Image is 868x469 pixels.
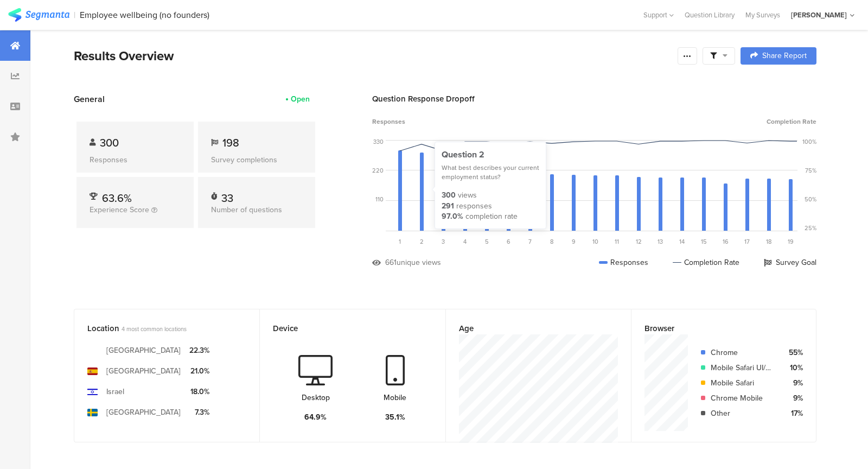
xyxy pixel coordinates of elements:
[636,237,642,246] span: 12
[762,52,807,60] span: Share Report
[784,408,803,419] div: 17%
[221,190,233,201] div: 33
[8,8,69,22] img: segmanta logo
[90,204,149,216] span: Experience Score
[80,10,209,20] div: Employee wellbeing (no founders)
[711,392,775,404] div: Chrome Mobile
[74,93,105,105] span: General
[679,237,685,246] span: 14
[784,362,803,373] div: 10%
[189,386,209,397] div: 18.0%
[100,135,119,151] span: 300
[420,237,424,246] span: 2
[211,204,282,216] span: Number of questions
[615,237,619,246] span: 11
[442,201,454,212] div: 291
[106,365,181,377] div: [GEOGRAPHIC_DATA]
[802,137,816,146] div: 100%
[106,386,124,397] div: Israel
[465,211,518,222] div: completion rate
[485,237,489,246] span: 5
[304,411,327,423] div: 64.9%
[372,93,816,105] div: Question Response Dropoff
[788,237,794,246] span: 19
[592,237,598,246] span: 10
[399,237,401,246] span: 1
[74,46,672,66] div: Results Overview
[106,407,181,418] div: [GEOGRAPHIC_DATA]
[744,237,750,246] span: 17
[507,237,510,246] span: 6
[397,257,441,268] div: unique views
[102,190,132,206] span: 63.6%
[375,195,384,204] div: 110
[784,377,803,389] div: 9%
[384,392,406,403] div: Mobile
[90,154,181,166] div: Responses
[442,211,463,222] div: 97.0%
[711,362,775,373] div: Mobile Safari UI/WKWebView
[701,237,707,246] span: 15
[106,345,181,356] div: [GEOGRAPHIC_DATA]
[711,377,775,389] div: Mobile Safari
[442,149,539,161] div: Question 2
[189,407,209,418] div: 7.3%
[767,117,816,126] span: Completion Rate
[599,257,648,268] div: Responses
[572,237,576,246] span: 9
[458,190,477,201] div: views
[643,7,674,23] div: Support
[222,135,239,151] span: 198
[74,9,75,21] div: |
[442,163,539,182] div: What best describes your current employment status?
[372,166,384,175] div: 220
[766,237,771,246] span: 18
[302,392,330,403] div: Desktop
[385,411,405,423] div: 35.1%
[550,237,553,246] span: 8
[385,257,397,268] div: 661
[805,166,816,175] div: 75%
[711,408,775,419] div: Other
[805,195,816,204] div: 50%
[679,10,740,20] a: Question Library
[291,93,310,105] div: Open
[463,237,467,246] span: 4
[373,137,384,146] div: 330
[673,257,739,268] div: Completion Rate
[658,237,663,246] span: 13
[711,347,775,358] div: Chrome
[459,322,600,334] div: Age
[528,237,532,246] span: 7
[442,237,445,246] span: 3
[273,322,414,334] div: Device
[189,365,209,377] div: 21.0%
[805,224,816,232] div: 25%
[764,257,816,268] div: Survey Goal
[456,201,492,212] div: responses
[122,325,187,333] span: 4 most common locations
[372,117,405,126] span: Responses
[189,345,209,356] div: 22.3%
[442,190,456,201] div: 300
[791,10,847,20] div: [PERSON_NAME]
[740,10,786,20] a: My Surveys
[87,322,228,334] div: Location
[644,322,785,334] div: Browser
[784,392,803,404] div: 9%
[723,237,729,246] span: 16
[211,154,302,166] div: Survey completions
[784,347,803,358] div: 55%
